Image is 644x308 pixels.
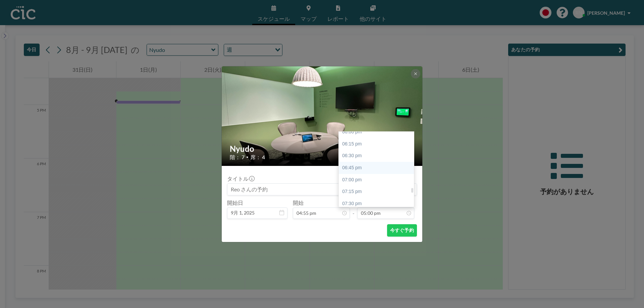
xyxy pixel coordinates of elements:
label: 開始 [293,199,304,206]
label: 開始日 [227,199,243,206]
span: - [353,202,355,217]
div: 06:45 pm [339,162,417,174]
div: 07:00 pm [339,174,417,186]
button: 今すぐ予約 [387,224,417,237]
span: • [246,155,249,160]
div: 06:15 pm [339,138,417,150]
div: 06:30 pm [339,150,417,162]
h2: Nyudo [230,144,415,154]
span: 席： 4 [250,154,265,161]
div: 07:15 pm [339,186,417,198]
input: Reo さんの予約 [227,184,417,195]
div: 06:00 pm [339,126,417,138]
span: 階： 7 [230,154,245,161]
label: タイトル [227,175,254,182]
div: 07:30 pm [339,198,417,210]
